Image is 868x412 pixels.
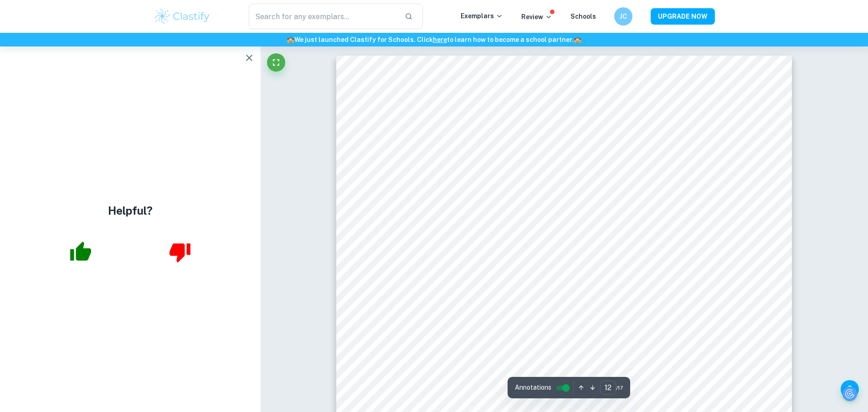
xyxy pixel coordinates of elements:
[574,36,581,43] span: 🏫
[521,12,552,22] p: Review
[461,11,503,21] p: Exemplars
[616,384,623,392] span: / 17
[570,13,596,20] a: Schools
[841,380,859,398] button: Help and Feedback
[433,36,447,43] a: here
[249,4,398,29] input: Search for any exemplars...
[651,8,715,25] button: UPGRADE NOW
[287,36,294,43] span: 🏫
[515,383,551,392] span: Annotations
[108,202,153,219] h4: Helpful?
[267,53,285,72] button: Fullscreen
[2,35,866,45] h6: We just launched Clastify for Schools. Click to learn how to become a school partner.
[154,7,211,26] img: Clastify logo
[614,7,632,26] button: JC
[618,11,628,21] h6: JC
